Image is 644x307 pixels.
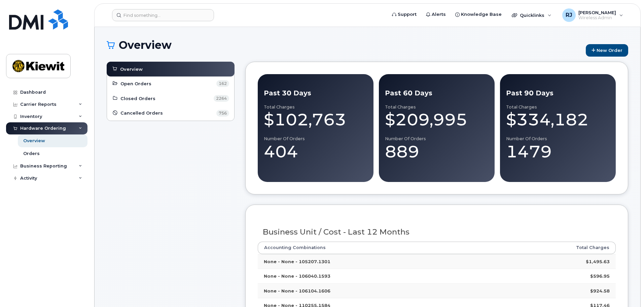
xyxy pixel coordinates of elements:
span: 2264 [214,95,229,102]
a: Closed Orders 2264 [112,94,229,102]
div: Past 30 Days [264,88,367,98]
div: Number of Orders [385,136,489,142]
th: Accounting Combinations [258,242,484,254]
span: 756 [216,110,229,117]
a: Open Orders 162 [112,80,229,88]
div: $209,995 [385,110,489,130]
h1: Overview [107,39,582,51]
strong: None - None - 105207.1301 [264,259,330,264]
span: Closed Orders [120,95,155,102]
iframe: Messenger Launcher [615,278,639,302]
h3: Business Unit / Cost - Last 12 Months [263,228,611,236]
strong: None - None - 106040.1593 [264,273,330,279]
th: Total Charges [484,242,616,254]
strong: None - None - 106104.1606 [264,288,330,294]
div: $102,763 [264,110,367,130]
div: Past 60 Days [385,88,489,98]
strong: $1,495.63 [586,259,610,264]
div: 1479 [506,142,610,162]
span: 162 [216,80,229,87]
strong: $924.58 [590,288,610,294]
a: Overview [112,65,229,73]
span: Overview [120,66,143,72]
div: Number of Orders [506,136,610,142]
span: Cancelled Orders [120,110,163,116]
div: Past 90 Days [506,88,610,98]
a: New Order [586,44,628,57]
div: Total Charges [506,104,610,110]
span: Open Orders [120,81,151,87]
div: Number of Orders [264,136,367,142]
div: 404 [264,142,367,162]
div: $334,182 [506,110,610,130]
div: Total Charges [264,104,367,110]
strong: $596.95 [590,273,610,279]
a: Cancelled Orders 756 [112,109,229,117]
div: Total Charges [385,104,489,110]
div: 889 [385,142,489,162]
